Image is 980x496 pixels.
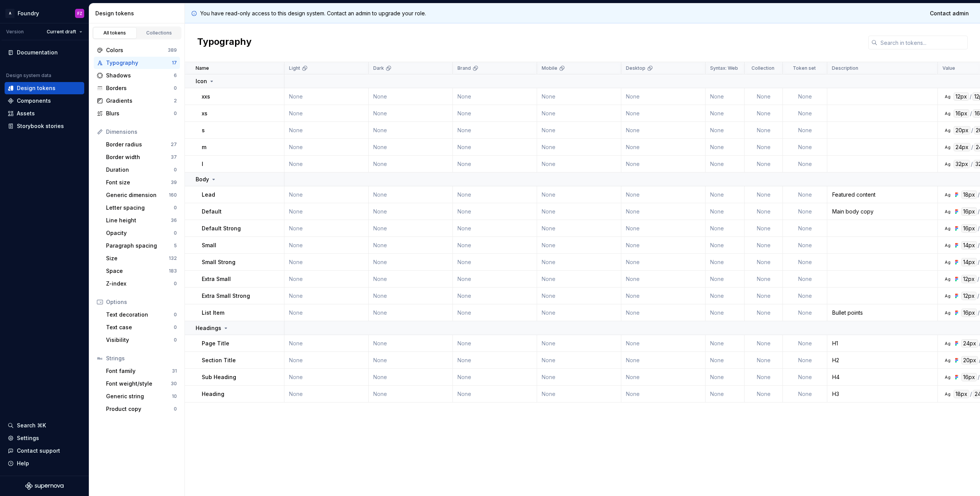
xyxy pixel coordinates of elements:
[961,258,977,266] div: 14px
[196,324,221,332] p: Headings
[944,144,951,150] div: Ag
[944,225,951,232] div: Ag
[944,209,951,215] div: Ag
[6,72,51,79] div: Design system data
[17,110,35,117] div: Assets
[171,217,177,223] div: 36
[783,304,827,321] td: None
[783,186,827,203] td: None
[96,30,134,36] div: All tokens
[106,393,172,400] div: Generic string
[174,337,177,343] div: 0
[197,36,252,49] h2: Typography
[106,229,174,237] div: Opacity
[978,207,980,216] div: /
[954,109,969,118] div: 16px
[17,422,46,429] div: Search ⌘K
[106,280,174,287] div: Z-index
[202,191,215,199] p: Lead
[202,110,207,117] p: xs
[944,110,951,117] div: Ag
[783,271,827,287] td: None
[174,406,177,412] div: 0
[284,335,369,352] td: None
[453,186,537,203] td: None
[621,287,706,304] td: None
[369,203,453,220] td: None
[745,186,783,203] td: None
[369,186,453,203] td: None
[369,335,453,352] td: None
[621,122,706,139] td: None
[5,432,84,444] a: Settings
[106,336,174,344] div: Visibility
[196,77,207,85] p: Icon
[202,241,216,249] p: Small
[783,203,827,220] td: None
[745,122,783,139] td: None
[95,10,181,17] div: Design tokens
[706,237,745,254] td: None
[106,298,177,306] div: Options
[944,340,951,347] div: Ag
[284,203,369,220] td: None
[103,309,180,321] a: Text decoration0
[944,242,951,248] div: Ag
[77,10,82,16] div: FZ
[174,205,177,211] div: 0
[745,304,783,321] td: None
[745,105,783,122] td: None
[745,287,783,304] td: None
[621,88,706,105] td: None
[537,237,621,254] td: None
[783,105,827,122] td: None
[745,237,783,254] td: None
[954,92,969,101] div: 12px
[944,357,951,363] div: Ag
[284,88,369,105] td: None
[284,271,369,287] td: None
[106,267,169,275] div: Space
[944,293,951,299] div: Ag
[5,9,15,18] div: A
[284,122,369,139] td: None
[621,271,706,287] td: None
[196,65,209,71] p: Name
[106,191,169,199] div: Generic dimension
[202,275,231,283] p: Extra Small
[542,65,557,71] p: Mobile
[369,105,453,122] td: None
[954,160,970,168] div: 32px
[5,457,84,470] button: Help
[103,151,180,163] a: Border width37
[5,419,84,432] button: Search ⌘K
[751,65,774,71] p: Collection
[106,324,174,331] div: Text case
[25,482,64,490] a: Supernova Logo
[453,88,537,105] td: None
[103,334,180,346] a: Visibility0
[944,127,951,133] div: Ag
[168,47,177,53] div: 389
[783,220,827,237] td: None
[453,304,537,321] td: None
[106,311,174,319] div: Text decoration
[970,92,972,101] div: /
[828,191,937,199] div: Featured content
[453,335,537,352] td: None
[453,271,537,287] td: None
[169,192,177,198] div: 160
[961,292,977,300] div: 12px
[106,242,174,250] div: Paragraph spacing
[103,202,180,214] a: Letter spacing0
[174,167,177,173] div: 0
[103,164,180,176] a: Duration0
[537,220,621,237] td: None
[94,57,180,69] a: Typography17
[103,403,180,415] a: Product copy0
[172,368,177,374] div: 31
[954,143,970,151] div: 24px
[174,324,177,330] div: 0
[369,304,453,321] td: None
[103,378,180,390] a: Font weight/style30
